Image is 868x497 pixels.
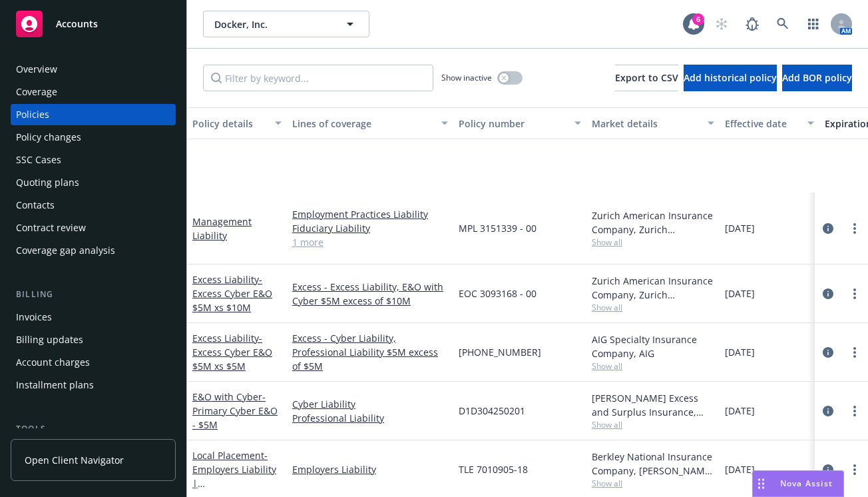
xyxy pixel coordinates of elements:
[25,453,124,467] span: Open Client Navigator
[287,107,453,139] button: Lines of coverage
[847,462,863,478] a: more
[820,344,836,360] a: circleInformation
[459,462,528,476] span: TLE 7010905-18
[192,273,272,314] span: - Excess Cyber E&O $5M xs $10M
[16,240,115,261] div: Coverage gap analysis
[16,81,57,103] div: Coverage
[203,65,433,91] input: Filter by keyword...
[16,172,79,193] div: Quoting plans
[780,478,833,489] span: Nova Assist
[11,127,176,148] a: Policy changes
[16,352,90,373] div: Account charges
[16,306,52,328] div: Invoices
[725,117,799,131] div: Effective date
[592,274,714,302] div: Zurich American Insurance Company, Zurich Insurance Group
[192,273,272,314] a: Excess Liability
[292,331,448,373] a: Excess - Cyber Liability, Professional Liability $5M excess of $5M
[592,360,714,372] span: Show all
[615,71,678,84] span: Export to CSV
[192,215,252,242] a: Management Liability
[16,329,83,350] div: Billing updates
[847,344,863,360] a: more
[708,11,735,37] a: Start snowing
[692,13,704,25] div: 6
[11,217,176,239] a: Contract review
[769,11,796,37] a: Search
[56,19,98,29] span: Accounts
[192,332,272,372] a: Excess Liability
[592,209,714,237] div: Zurich American Insurance Company, Zurich Insurance Group
[459,286,537,300] span: EOC 3093168 - 00
[592,391,714,419] div: [PERSON_NAME] Excess and Surplus Insurance, Inc., [PERSON_NAME] Group, CRC Group
[592,117,700,131] div: Market details
[11,352,176,373] a: Account charges
[586,107,720,139] button: Market details
[592,478,714,489] span: Show all
[292,117,433,131] div: Lines of coverage
[11,81,176,103] a: Coverage
[192,390,278,431] a: E&O with Cyber
[739,11,765,37] a: Report a Bug
[16,127,81,148] div: Policy changes
[847,286,863,302] a: more
[592,450,714,478] div: Berkley National Insurance Company, [PERSON_NAME] Corporation
[292,221,448,235] a: Fiduciary Liability
[592,237,714,248] span: Show all
[292,397,448,411] a: Cyber Liability
[292,207,448,221] a: Employment Practices Liability
[292,235,448,249] a: 1 more
[725,221,755,235] span: [DATE]
[11,5,176,43] a: Accounts
[800,11,827,37] a: Switch app
[11,422,176,436] div: Tools
[782,65,852,91] button: Add BOR policy
[292,280,448,308] a: Excess - Excess Liability, E&O with Cyber $5M excess of $10M
[459,404,525,418] span: D1D304250201
[592,302,714,313] span: Show all
[592,332,714,360] div: AIG Specialty Insurance Company, AIG
[725,462,755,476] span: [DATE]
[684,71,777,84] span: Add historical policy
[720,107,819,139] button: Effective date
[192,332,272,372] span: - Excess Cyber E&O $5M xs $5M
[16,195,55,216] div: Contacts
[459,117,566,131] div: Policy number
[16,149,61,171] div: SSC Cases
[16,59,57,80] div: Overview
[192,117,267,131] div: Policy details
[292,411,448,425] a: Professional Liability
[292,462,448,476] a: Employers Liability
[684,65,777,91] button: Add historical policy
[459,345,541,359] span: [PHONE_NUMBER]
[725,345,755,359] span: [DATE]
[441,72,492,83] span: Show inactive
[11,172,176,193] a: Quoting plans
[187,107,287,139] button: Policy details
[11,104,176,125] a: Policies
[11,288,176,301] div: Billing
[11,306,176,328] a: Invoices
[11,374,176,396] a: Installment plans
[459,221,537,235] span: MPL 3151339 - 00
[16,374,94,396] div: Installment plans
[592,419,714,430] span: Show all
[214,17,329,31] span: Docker, Inc.
[725,404,755,418] span: [DATE]
[782,71,852,84] span: Add BOR policy
[203,11,369,37] button: Docker, Inc.
[847,221,863,237] a: more
[820,462,836,478] a: circleInformation
[16,217,86,239] div: Contract review
[615,65,678,91] button: Export to CSV
[753,471,769,496] div: Drag to move
[820,221,836,237] a: circleInformation
[11,329,176,350] a: Billing updates
[11,59,176,80] a: Overview
[725,286,755,300] span: [DATE]
[820,286,836,302] a: circleInformation
[453,107,586,139] button: Policy number
[192,390,278,431] span: - Primary Cyber E&O - $5M
[16,104,49,125] div: Policies
[820,403,836,419] a: circleInformation
[11,240,176,261] a: Coverage gap analysis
